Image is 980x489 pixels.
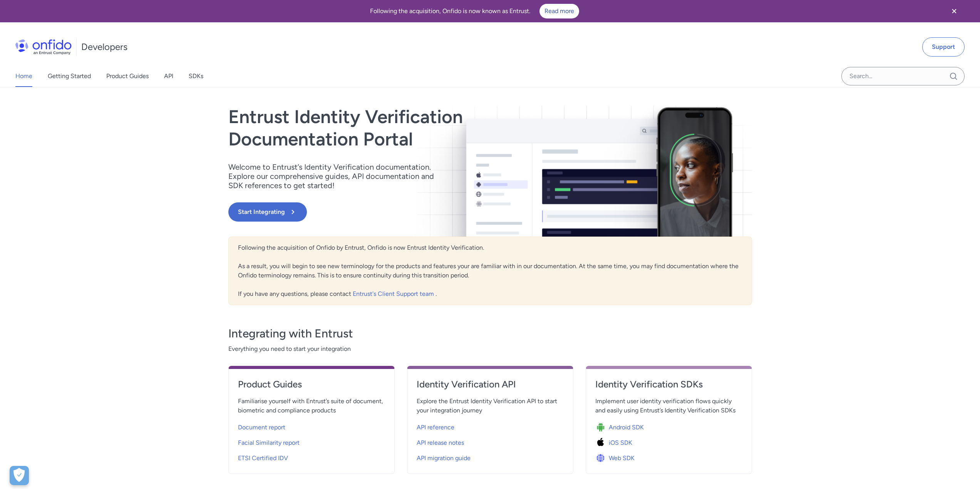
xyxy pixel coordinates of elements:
[228,237,752,305] div: Following the acquisition of Onfido by Entrust, Onfido is now Entrust Identity Verification. As a...
[189,65,203,87] a: SDKs
[595,378,742,391] h4: Identity Verification SDKs
[238,438,300,447] span: Facial Similarity report
[539,4,579,18] a: Read more
[238,397,385,415] span: Familiarise yourself with Entrust’s suite of document, biometric and compliance products
[609,438,632,447] span: iOS SDK
[595,437,609,448] img: Icon iOS SDK
[950,7,959,16] svg: Close banner
[15,39,72,55] img: Onfido Logo
[238,434,385,449] a: Facial Similarity report
[595,418,742,434] a: Icon Android SDKAndroid SDK
[238,454,288,463] span: ETSI Certified IDV
[238,423,285,432] span: Document report
[9,4,940,18] div: Following the acquisition, Onfido is now known as Entrust.
[228,202,595,222] a: Start Integrating
[15,65,32,87] a: Home
[609,454,635,463] span: Web SDK
[595,453,609,464] img: Icon Web SDK
[595,434,742,449] a: Icon iOS SDKiOS SDK
[228,344,752,354] span: Everything you need to start your integration
[238,449,385,464] a: ETSI Certified IDV
[353,290,436,297] a: Entrust's Client Support team
[417,418,564,434] a: API reference
[417,454,471,463] span: API migration guide
[940,2,968,21] button: Close banner
[228,326,752,341] h3: Integrating with Entrust
[417,378,564,397] a: Identity Verification API
[238,378,385,397] a: Product Guides
[609,423,644,432] span: Android SDK
[417,423,454,432] span: API reference
[228,202,307,222] button: Start Integrating
[238,378,385,391] h4: Product Guides
[238,418,385,434] a: Document report
[417,449,564,464] a: API migration guide
[10,466,29,485] button: Open Preferences
[595,449,742,464] a: Icon Web SDKWeb SDK
[48,65,91,87] a: Getting Started
[228,106,595,150] h1: Entrust Identity Verification Documentation Portal
[841,67,965,85] input: Onfido search input field
[164,65,173,87] a: API
[595,397,742,415] span: Implement user identity verification flows quickly and easily using Entrust’s Identity Verificati...
[228,162,444,190] p: Welcome to Entrust’s Identity Verification documentation. Explore our comprehensive guides, API d...
[417,378,564,391] h4: Identity Verification API
[417,397,564,415] span: Explore the Entrust Identity Verification API to start your integration journey
[595,378,742,397] a: Identity Verification SDKs
[81,41,127,53] h1: Developers
[417,438,464,447] span: API release notes
[595,422,609,433] img: Icon Android SDK
[106,65,149,87] a: Product Guides
[922,37,965,57] a: Support
[10,466,29,485] div: Cookie Preferences
[417,434,564,449] a: API release notes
